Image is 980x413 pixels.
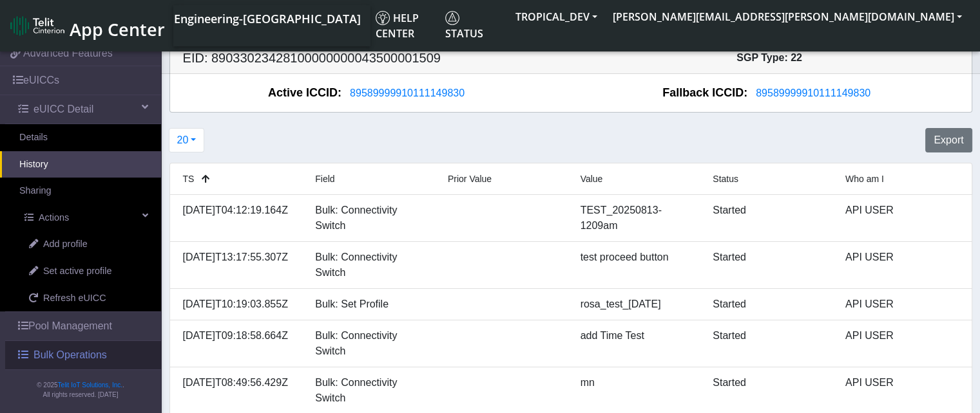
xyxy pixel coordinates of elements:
div: Started [703,250,836,280]
span: Status [713,174,738,184]
span: Help center [376,11,419,41]
span: 20 [177,134,189,145]
span: Fallback ICCID: [662,84,747,102]
div: Bulk: Connectivity Switch [305,250,438,280]
span: Who am I [845,174,884,184]
div: API USER [836,203,968,234]
div: rosa_test_[DATE] [571,297,704,312]
button: [PERSON_NAME][EMAIL_ADDRESS][PERSON_NAME][DOMAIN_NAME] [605,5,970,28]
button: 89589999910111149830 [341,85,473,102]
div: API USER [836,297,968,312]
span: Refresh eUICC [43,291,106,306]
div: test proceed button [571,250,704,280]
div: [DATE]T10:19:03.855Z [173,297,306,312]
div: Started [703,328,836,359]
img: knowledge.svg [376,11,390,25]
a: Actions [5,205,161,232]
div: Started [703,297,836,312]
div: TEST_20250813-1209am [571,203,704,234]
a: Bulk Operations [5,341,161,369]
div: API USER [836,328,968,359]
span: SGP Type: 22 [736,52,802,63]
span: Bulk Operations [34,347,107,363]
div: [DATE]T04:12:19.164Z [173,203,306,234]
div: [DATE]T08:49:56.429Z [173,375,306,406]
span: TS [183,174,195,184]
a: App Center [10,12,163,40]
div: Bulk: Set Profile [305,297,438,312]
span: Field [315,174,334,184]
div: Bulk: Connectivity Switch [305,203,438,234]
span: 89589999910111149830 [350,87,465,98]
div: API USER [836,375,968,406]
span: Active ICCID: [268,84,341,102]
span: eUICC Detail [34,102,93,117]
span: Value [581,174,603,184]
span: Add profile [43,237,88,252]
span: Prior Value [448,174,492,184]
span: Advanced Features [23,46,113,61]
img: status.svg [445,11,459,25]
a: Refresh eUICC [10,285,161,312]
a: Your current platform instance [173,5,360,31]
a: Add profile [10,231,161,258]
div: Bulk: Connectivity Switch [305,375,438,406]
a: Status [440,5,508,46]
div: mn [571,375,704,406]
a: eUICC Detail [5,95,161,124]
button: TROPICAL_DEV [508,5,605,28]
img: logo-telit-cinterion-gw-new.png [10,15,64,36]
a: Help center [370,5,440,46]
div: Started [703,203,836,234]
div: [DATE]T09:18:58.664Z [173,328,306,359]
a: Set active profile [10,258,161,285]
h5: EID: 89033023428100000000043500001509 [173,50,571,66]
div: Started [703,375,836,406]
button: Export [925,128,972,152]
div: [DATE]T13:17:55.307Z [173,250,306,280]
a: Telit IoT Solutions, Inc. [58,381,122,389]
div: add Time Test [571,328,704,359]
span: 89589999910111149830 [756,87,870,98]
a: Pool Management [5,312,161,340]
span: Actions [39,211,69,225]
button: 20 [169,128,205,152]
span: App Center [70,17,165,41]
span: Set active profile [43,264,111,279]
span: Status [445,11,483,41]
div: Bulk: Connectivity Switch [305,328,438,359]
div: API USER [836,250,968,280]
button: 89589999910111149830 [747,85,879,102]
span: Engineering-[GEOGRAPHIC_DATA] [174,11,361,26]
